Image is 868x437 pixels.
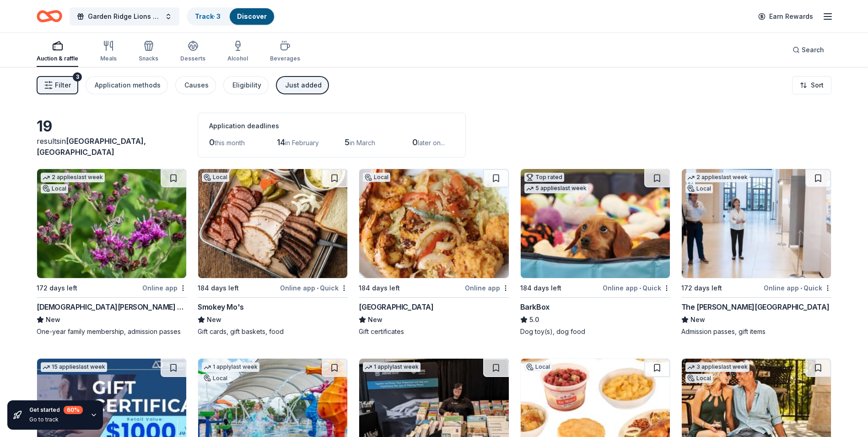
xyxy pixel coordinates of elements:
span: New [46,314,60,325]
span: New [368,314,383,325]
img: Image for The Bush Center [682,169,831,278]
span: New [690,314,705,325]
a: Image for BarkBoxTop rated5 applieslast week184 days leftOnline app•QuickBarkBox5.0Dog toy(s), do... [520,169,670,336]
span: in [37,137,146,157]
span: 0 [412,137,418,147]
div: Online app Quick [280,282,348,294]
button: Causes [175,76,216,94]
div: Gift certificates [359,327,509,336]
button: Sort [792,76,831,94]
img: Image for Lady Bird Johnson Wildflower Center [37,169,186,278]
div: Local [685,184,713,193]
span: • [800,284,802,292]
div: Causes [184,80,209,91]
div: Snacks [139,55,158,62]
div: Desserts [180,55,205,62]
a: Earn Rewards [753,8,819,25]
button: Meals [100,37,117,67]
span: Search [802,44,824,55]
button: Beverages [270,37,300,67]
div: Eligibility [232,80,261,91]
div: Application deadlines [209,120,454,131]
div: Online app Quick [603,282,670,294]
span: this month [215,139,245,147]
div: 184 days left [359,283,400,294]
span: 14 [277,137,285,147]
span: 5 [345,137,350,147]
div: One-year family membership, admission passes [37,327,187,336]
img: Image for Smokey Mo's [198,169,347,278]
div: 184 days left [520,283,561,294]
a: Image for Sea Island Shrimp HouseLocal184 days leftOnline app[GEOGRAPHIC_DATA]NewGift certificates [359,169,509,336]
div: Beverages [270,55,300,62]
div: Top rated [524,173,564,182]
div: Auction & raffle [37,55,78,62]
button: Just added [276,76,329,94]
span: Sort [811,80,824,91]
div: 1 apply last week [363,362,421,372]
div: Meals [100,55,117,62]
div: 60 % [64,406,83,414]
div: Local [202,173,229,182]
div: 184 days left [198,283,239,294]
div: Online app [142,282,187,294]
span: New [207,314,221,325]
div: [GEOGRAPHIC_DATA] [359,301,433,312]
span: 0 [209,137,215,147]
button: Track· 3Discover [187,7,275,26]
div: 3 [73,72,82,82]
div: 15 applies last week [41,362,107,372]
a: Image for Lady Bird Johnson Wildflower Center2 applieslast weekLocal172 days leftOnline app[DEMOG... [37,169,187,336]
button: Auction & raffle [37,37,78,67]
a: Image for The Bush Center2 applieslast weekLocal172 days leftOnline app•QuickThe [PERSON_NAME][GE... [681,169,831,336]
span: Garden Ridge Lions Annual Fish Fry [88,11,161,22]
a: Discover [237,12,267,20]
a: Home [37,5,62,27]
div: Local [524,362,552,371]
span: • [639,284,641,292]
div: Local [202,374,229,383]
div: Online app Quick [764,282,831,294]
a: Track· 3 [195,12,221,20]
button: Eligibility [223,76,269,94]
img: Image for Sea Island Shrimp House [359,169,508,278]
button: Search [785,41,831,59]
div: [DEMOGRAPHIC_DATA][PERSON_NAME] Wildflower Center [37,301,187,312]
div: 2 applies last week [685,173,749,182]
div: Admission passes, gift items [681,327,831,336]
div: Gift cards, gift baskets, food [198,327,348,336]
div: Go to track [29,416,83,423]
span: [GEOGRAPHIC_DATA], [GEOGRAPHIC_DATA] [37,137,146,157]
div: 172 days left [681,283,722,294]
button: Application methods [86,76,168,94]
button: Desserts [180,37,205,67]
div: Alcohol [227,55,248,62]
div: BarkBox [520,301,550,312]
div: Get started [29,406,83,414]
span: in February [285,139,319,147]
div: Local [41,184,68,193]
div: Dog toy(s), dog food [520,327,670,336]
button: Snacks [139,37,158,67]
div: 1 apply last week [202,362,259,372]
div: 172 days left [37,283,77,294]
div: Application methods [95,80,161,91]
button: Filter3 [37,76,78,94]
img: Image for BarkBox [521,169,670,278]
span: later on... [418,139,445,147]
div: results [37,136,187,158]
span: • [317,284,318,292]
div: 5 applies last week [524,184,588,193]
div: 3 applies last week [685,362,749,372]
div: 2 applies last week [41,173,105,182]
span: 5.0 [529,314,539,325]
a: Image for Smokey Mo'sLocal184 days leftOnline app•QuickSmokey Mo'sNewGift cards, gift baskets, food [198,169,348,336]
div: Local [685,374,713,383]
div: Smokey Mo's [198,301,244,312]
span: Filter [55,80,71,91]
div: The [PERSON_NAME][GEOGRAPHIC_DATA] [681,301,829,312]
span: in March [350,139,375,147]
button: Alcohol [227,37,248,67]
div: Just added [285,80,322,91]
div: Online app [465,282,509,294]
